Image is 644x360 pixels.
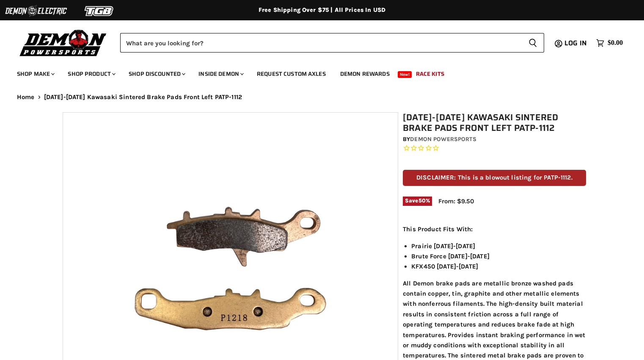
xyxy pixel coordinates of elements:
[68,3,131,19] img: TGB Logo 2
[411,241,586,251] li: Prairie [DATE]-[DATE]
[61,65,121,83] a: Shop Product
[561,39,592,47] a: Log in
[418,197,426,204] span: 50
[403,197,432,206] span: Save %
[411,251,586,261] li: Brute Force [DATE]-[DATE]
[522,33,544,53] button: Search
[564,38,587,48] span: Log in
[44,94,242,101] span: [DATE]-[DATE] Kawasaki Sintered Brake Pads Front Left PATP-1112
[4,3,68,19] img: Demon Electric Logo 2
[403,135,586,144] div: by
[120,33,544,53] form: Product
[192,65,249,83] a: Inside Demon
[122,65,190,83] a: Shop Discounted
[250,65,332,83] a: Request Custom Axles
[403,112,586,133] h1: [DATE]-[DATE] Kawasaki Sintered Brake Pads Front Left PATP-1112
[403,170,586,186] p: DISCLAIMER: This is a blowout listing for PATP-1112.
[11,65,60,83] a: Shop Make
[120,33,522,53] input: Search
[438,197,474,205] span: From: $9.50
[592,37,627,49] a: $0.00
[608,39,623,47] span: $0.00
[410,136,476,143] a: Demon Powersports
[410,65,451,83] a: Race Kits
[334,65,396,83] a: Demon Rewards
[398,71,412,78] span: New!
[403,144,586,153] span: Rated 0.0 out of 5 stars 0 reviews
[17,94,35,101] a: Home
[17,28,110,58] img: Demon Powersports
[11,62,621,83] ul: Main menu
[411,261,586,271] li: KFX450 [DATE]-[DATE]
[403,224,586,234] p: This Product Fits With:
